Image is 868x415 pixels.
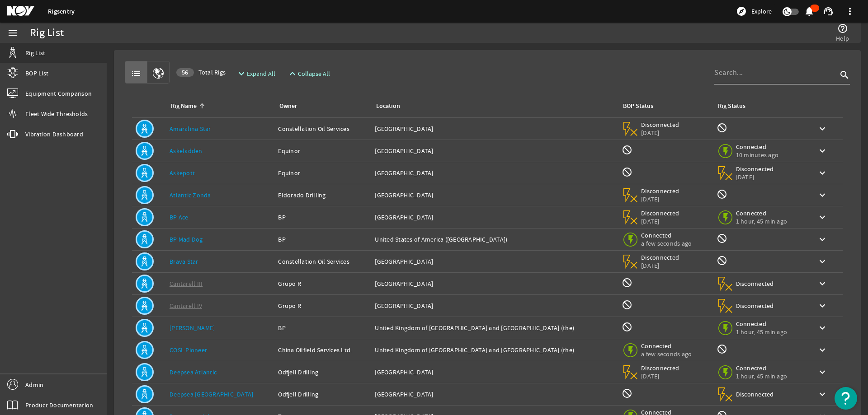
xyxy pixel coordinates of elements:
span: Connected [736,364,788,372]
mat-icon: keyboard_arrow_down [817,300,828,311]
a: Deepsea [GEOGRAPHIC_DATA] [170,390,253,398]
button: more_vert [839,0,861,22]
span: Connected [641,231,692,239]
span: Admin [25,380,43,389]
mat-icon: keyboard_arrow_down [817,145,828,156]
div: Rig Name [170,101,267,111]
mat-icon: expand_more [236,68,243,79]
a: Brava Star [170,257,198,266]
a: Deepsea Atlantic [170,368,217,376]
div: [GEOGRAPHIC_DATA] [375,301,614,310]
div: United Kingdom of [GEOGRAPHIC_DATA] and [GEOGRAPHIC_DATA] (the) [375,323,614,332]
span: Expand All [247,69,275,78]
span: [DATE] [736,173,774,181]
div: Owner [279,101,297,111]
div: Grupo R [278,279,368,288]
a: COSL Pioneer [170,346,207,354]
div: Odfjell Drilling [278,390,368,399]
div: Grupo R [278,301,368,310]
div: Rig List [30,28,64,37]
span: 1 hour, 45 min ago [736,372,788,380]
div: [GEOGRAPHIC_DATA] [375,213,614,222]
div: [GEOGRAPHIC_DATA] [375,368,614,377]
mat-icon: keyboard_arrow_down [817,256,828,267]
span: Disconnected [641,121,679,129]
div: Rig Status [718,101,745,111]
mat-icon: menu [7,28,18,38]
mat-icon: keyboard_arrow_down [817,190,828,201]
div: Constellation Oil Services [278,257,368,266]
mat-icon: BOP Monitoring not available for this rig [622,277,632,288]
div: [GEOGRAPHIC_DATA] [375,124,614,133]
div: Odfjell Drilling [278,368,368,377]
div: [GEOGRAPHIC_DATA] [375,191,614,200]
span: [DATE] [641,195,679,203]
a: Amaralina Star [170,125,211,133]
mat-icon: Rig Monitoring not available for this rig [717,233,727,244]
mat-icon: keyboard_arrow_down [817,322,828,333]
span: Collapse All [298,69,330,78]
div: Eldorado Drilling [278,191,368,200]
span: Connected [641,342,692,350]
span: Connected [736,209,788,217]
div: Owner [278,101,364,111]
span: Connected [736,143,779,151]
span: Disconnected [641,209,679,217]
mat-icon: BOP Monitoring not available for this rig [622,299,632,310]
i: search [839,70,850,80]
mat-icon: Rig Monitoring not available for this rig [717,189,727,200]
input: Search... [714,67,837,78]
a: Rigsentry [48,7,75,16]
span: Vibration Dashboard [25,130,83,139]
span: [DATE] [641,129,679,137]
span: Equipment Comparison [25,89,92,98]
span: Disconnected [736,280,774,288]
a: BP Ace [170,213,189,221]
span: [DATE] [641,217,679,225]
span: [DATE] [641,261,679,270]
mat-icon: vibration [7,129,18,140]
div: Constellation Oil Services [278,124,368,133]
button: Collapse All [283,65,334,82]
a: Askepott [170,169,195,177]
span: Disconnected [736,165,774,173]
div: Rig Name [171,101,197,111]
div: China Oilfield Services Ltd. [278,345,368,354]
mat-icon: notifications [804,6,815,17]
a: Cantarell III [170,280,203,288]
div: 56 [176,68,194,77]
mat-icon: keyboard_arrow_down [817,234,828,245]
span: BOP List [25,69,48,78]
div: BP [278,235,368,244]
mat-icon: BOP Monitoring not available for this rig [622,145,632,155]
div: Equinor [278,146,368,155]
div: [GEOGRAPHIC_DATA] [375,257,614,266]
div: [GEOGRAPHIC_DATA] [375,390,614,399]
span: Disconnected [736,302,774,310]
div: [GEOGRAPHIC_DATA] [375,168,614,177]
mat-icon: expand_less [287,68,294,79]
span: a few seconds ago [641,350,692,358]
span: a few seconds ago [641,239,692,247]
div: [GEOGRAPHIC_DATA] [375,279,614,288]
mat-icon: keyboard_arrow_down [817,389,828,400]
div: BOP Status [623,101,653,111]
mat-icon: Rig Monitoring not available for this rig [717,122,727,133]
span: Disconnected [641,187,679,195]
span: Fleet Wide Thresholds [25,109,88,118]
mat-icon: Rig Monitoring not available for this rig [717,344,727,354]
a: Cantarell IV [170,302,202,310]
a: BP Mad Dog [170,235,203,243]
mat-icon: Rig Monitoring not available for this rig [717,255,727,266]
mat-icon: keyboard_arrow_down [817,212,828,223]
div: BP [278,213,368,222]
mat-icon: support_agent [823,6,834,17]
mat-icon: BOP Monitoring not available for this rig [622,167,632,177]
mat-icon: explore [736,6,747,17]
span: Disconnected [736,390,774,398]
mat-icon: BOP Monitoring not available for this rig [622,388,632,399]
a: [PERSON_NAME] [170,324,215,332]
span: [DATE] [641,372,679,380]
span: Help [836,34,849,43]
mat-icon: keyboard_arrow_down [817,367,828,378]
